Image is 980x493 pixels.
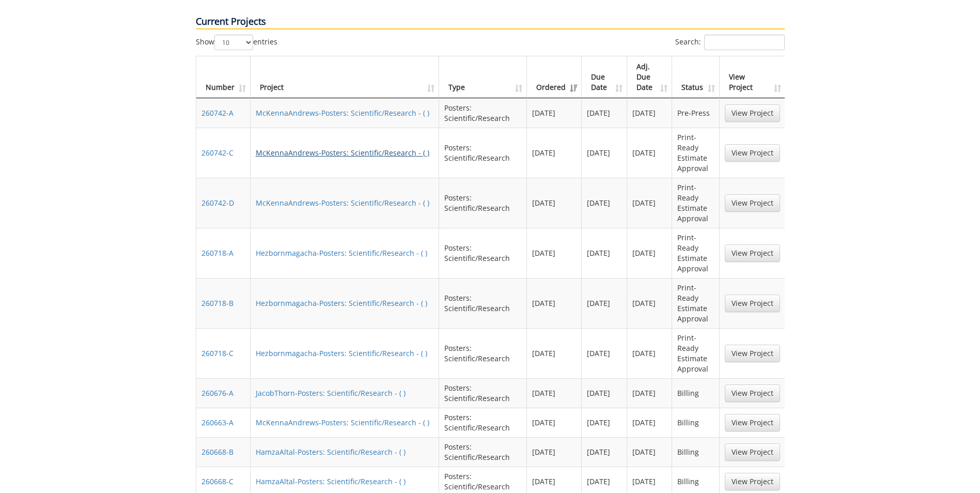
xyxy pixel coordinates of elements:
[672,278,719,328] td: Print-Ready Estimate Approval
[725,443,780,461] a: View Project
[627,98,673,128] td: [DATE]
[725,244,780,262] a: View Project
[201,476,234,486] a: 260668-C
[201,447,234,457] a: 260668-B
[725,414,780,432] a: View Project
[527,408,582,437] td: [DATE]
[672,98,719,128] td: Pre-Press
[251,56,440,98] th: Project: activate to sort column ascending
[672,437,719,467] td: Billing
[582,178,627,228] td: [DATE]
[439,98,527,128] td: Posters: Scientific/Research
[201,348,234,358] a: 260718-C
[720,56,785,98] th: View Project: activate to sort column ascending
[627,437,673,467] td: [DATE]
[704,35,785,50] input: Search:
[725,384,780,402] a: View Project
[675,35,785,50] label: Search:
[672,408,719,437] td: Billing
[439,178,527,228] td: Posters: Scientific/Research
[725,473,780,490] a: View Project
[256,418,429,427] a: McKennaAndrews-Posters: Scientific/Research - ( )
[439,56,527,98] th: Type: activate to sort column ascending
[527,98,582,128] td: [DATE]
[527,437,582,467] td: [DATE]
[672,56,719,98] th: Status: activate to sort column ascending
[439,278,527,328] td: Posters: Scientific/Research
[725,194,780,212] a: View Project
[725,104,780,122] a: View Project
[582,56,627,98] th: Due Date: activate to sort column ascending
[439,437,527,467] td: Posters: Scientific/Research
[582,128,627,178] td: [DATE]
[439,408,527,437] td: Posters: Scientific/Research
[672,378,719,408] td: Billing
[256,447,406,457] a: HamzaAltal-Posters: Scientific/Research - ( )
[256,198,429,208] a: McKennaAndrews-Posters: Scientific/Research - ( )
[627,228,673,278] td: [DATE]
[582,408,627,437] td: [DATE]
[672,328,719,378] td: Print-Ready Estimate Approval
[582,328,627,378] td: [DATE]
[627,128,673,178] td: [DATE]
[201,148,234,158] a: 260742-C
[582,437,627,467] td: [DATE]
[725,295,780,312] a: View Project
[527,178,582,228] td: [DATE]
[672,128,719,178] td: Print-Ready Estimate Approval
[256,348,427,358] a: Hezbornmagacha-Posters: Scientific/Research - ( )
[672,228,719,278] td: Print-Ready Estimate Approval
[201,388,234,398] a: 260676-A
[201,418,234,427] a: 260663-A
[256,248,427,258] a: Hezbornmagacha-Posters: Scientific/Research - ( )
[527,328,582,378] td: [DATE]
[627,378,673,408] td: [DATE]
[256,476,406,486] a: HamzaAltal-Posters: Scientific/Research - ( )
[627,178,673,228] td: [DATE]
[527,128,582,178] td: [DATE]
[527,228,582,278] td: [DATE]
[256,108,429,118] a: McKennaAndrews-Posters: Scientific/Research - ( )
[527,378,582,408] td: [DATE]
[582,228,627,278] td: [DATE]
[672,178,719,228] td: Print-Ready Estimate Approval
[256,148,429,158] a: McKennaAndrews-Posters: Scientific/Research - ( )
[582,98,627,128] td: [DATE]
[439,228,527,278] td: Posters: Scientific/Research
[201,248,234,258] a: 260718-A
[527,56,582,98] th: Ordered: activate to sort column ascending
[627,408,673,437] td: [DATE]
[527,278,582,328] td: [DATE]
[439,378,527,408] td: Posters: Scientific/Research
[439,328,527,378] td: Posters: Scientific/Research
[725,144,780,162] a: View Project
[256,388,406,398] a: JacobThorn-Posters: Scientific/Research - ( )
[196,56,251,98] th: Number: activate to sort column ascending
[439,128,527,178] td: Posters: Scientific/Research
[201,198,234,208] a: 260742-D
[214,35,253,50] select: Showentries
[196,15,785,29] p: Current Projects
[256,298,427,308] a: Hezbornmagacha-Posters: Scientific/Research - ( )
[725,345,780,362] a: View Project
[196,35,277,50] label: Show entries
[201,298,234,308] a: 260718-B
[627,278,673,328] td: [DATE]
[627,328,673,378] td: [DATE]
[582,278,627,328] td: [DATE]
[201,108,234,118] a: 260742-A
[627,56,673,98] th: Adj. Due Date: activate to sort column ascending
[582,378,627,408] td: [DATE]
